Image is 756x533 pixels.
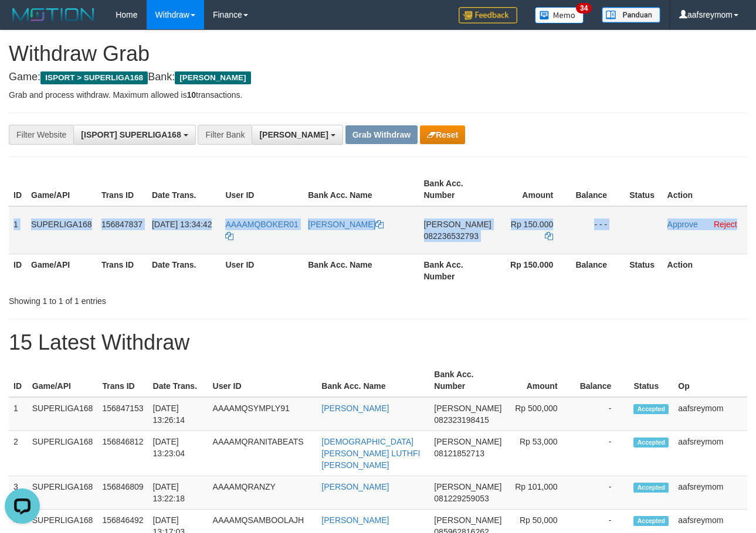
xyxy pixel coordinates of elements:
[97,431,148,476] td: 156846812
[625,254,662,287] th: Status
[308,220,384,229] a: [PERSON_NAME]
[575,397,629,431] td: -
[9,42,747,66] h1: Withdraw Grab
[9,397,28,431] td: 1
[663,173,747,206] th: Action
[9,125,73,145] div: Filter Website
[663,254,747,287] th: Action
[5,5,40,40] button: Open LiveChat chat widget
[575,364,629,397] th: Balance
[424,220,491,229] span: [PERSON_NAME]
[225,220,299,241] a: AAAAMQBOKER01
[9,291,306,307] div: Showing 1 to 1 of 1 entries
[321,437,420,470] a: [DEMOGRAPHIC_DATA][PERSON_NAME] LUTHFI [PERSON_NAME]
[434,404,501,413] span: [PERSON_NAME]
[714,220,737,229] a: Reject
[26,254,97,287] th: Game/API
[625,173,662,206] th: Status
[97,254,147,287] th: Trans ID
[26,173,97,206] th: Game/API
[506,364,575,397] th: Amount
[221,173,303,206] th: User ID
[225,220,299,229] span: AAAAMQBOKER01
[9,89,747,101] p: Grab and process withdraw. Maximum allowed is transactions.
[28,364,98,397] th: Game/API
[148,364,208,397] th: Date Trans.
[97,173,147,206] th: Trans ID
[208,397,317,431] td: AAAAMQSYMPLY91
[28,431,98,476] td: SUPERLIGA168
[506,476,575,510] td: Rp 101,000
[81,130,181,139] span: [ISPORT] SUPERLIGA168
[97,397,148,431] td: 156847153
[434,415,489,425] span: Copy 082323198415 to clipboard
[576,3,592,13] span: 34
[9,431,28,476] td: 2
[429,364,506,397] th: Bank Acc. Number
[629,364,673,397] th: Status
[419,173,496,206] th: Bank Acc. Number
[511,220,553,229] span: Rp 150.000
[208,431,317,476] td: AAAAMQRANITABEATS
[545,231,553,241] a: Copy 150000 to clipboard
[9,173,26,206] th: ID
[633,483,669,493] span: Accepted
[434,449,484,458] span: Copy 08121852713 to clipboard
[506,397,575,431] td: Rp 500,000
[419,254,496,287] th: Bank Acc. Number
[9,331,747,354] h1: 15 Latest Withdraw
[28,476,98,510] td: SUPERLIGA168
[303,254,419,287] th: Bank Acc. Name
[208,364,317,397] th: User ID
[434,515,501,525] span: [PERSON_NAME]
[73,125,195,145] button: [ISPORT] SUPERLIGA168
[535,7,584,23] img: Button%20Memo.svg
[345,125,418,144] button: Grab Withdraw
[575,431,629,476] td: -
[152,220,212,229] span: [DATE] 13:34:42
[9,254,26,287] th: ID
[321,404,389,413] a: [PERSON_NAME]
[259,130,328,139] span: [PERSON_NAME]
[321,515,389,525] a: [PERSON_NAME]
[434,437,501,446] span: [PERSON_NAME]
[252,125,343,145] button: [PERSON_NAME]
[571,173,625,206] th: Balance
[9,364,28,397] th: ID
[147,254,221,287] th: Date Trans.
[175,71,250,84] span: [PERSON_NAME]
[9,71,747,83] h4: Game: Bank:
[459,7,517,23] img: Feedback.jpg
[321,482,389,491] a: [PERSON_NAME]
[97,476,148,510] td: 156846809
[148,397,208,431] td: [DATE] 13:26:14
[208,476,317,510] td: AAAAMQRANZY
[148,476,208,510] td: [DATE] 13:22:18
[434,482,501,491] span: [PERSON_NAME]
[148,431,208,476] td: [DATE] 13:23:04
[571,206,625,254] td: - - -
[575,476,629,510] td: -
[673,364,747,397] th: Op
[26,206,97,254] td: SUPERLIGA168
[221,254,303,287] th: User ID
[147,173,221,206] th: Date Trans.
[97,364,148,397] th: Trans ID
[40,71,148,84] span: ISPORT > SUPERLIGA168
[506,431,575,476] td: Rp 53,000
[198,125,252,145] div: Filter Bank
[9,6,98,23] img: MOTION_logo.png
[424,231,479,241] span: Copy 082236532793 to clipboard
[9,476,28,510] td: 3
[434,494,489,503] span: Copy 081229259053 to clipboard
[673,476,747,510] td: aafsreymom
[673,397,747,431] td: aafsreymom
[633,438,669,447] span: Accepted
[101,220,143,229] span: 156847837
[420,125,465,144] button: Reset
[496,254,571,287] th: Rp 150.000
[667,220,698,229] a: Approve
[28,397,98,431] td: SUPERLIGA168
[303,173,419,206] th: Bank Acc. Name
[187,90,196,100] strong: 10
